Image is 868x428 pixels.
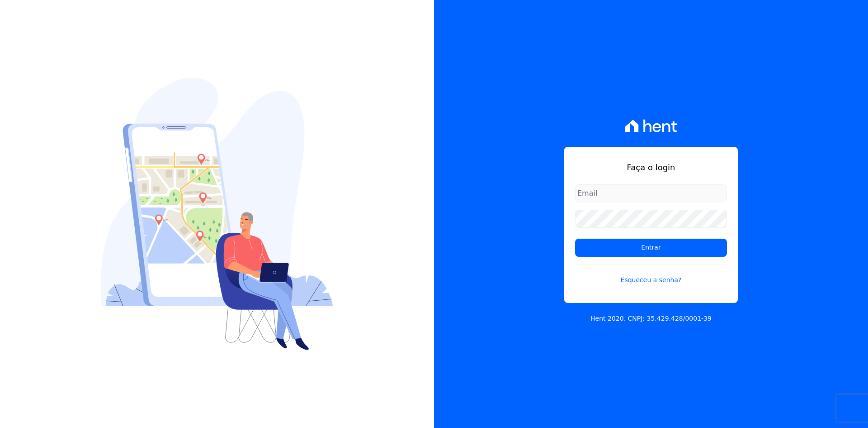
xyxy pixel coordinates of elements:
img: Login [101,78,333,350]
a: Esqueceu a senha? [575,264,727,285]
input: Entrar [575,239,727,257]
input: Email [575,184,727,202]
h1: Faça o login [575,161,727,173]
p: Hent 2020. CNPJ: 35.429.428/0001-39 [590,314,712,323]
